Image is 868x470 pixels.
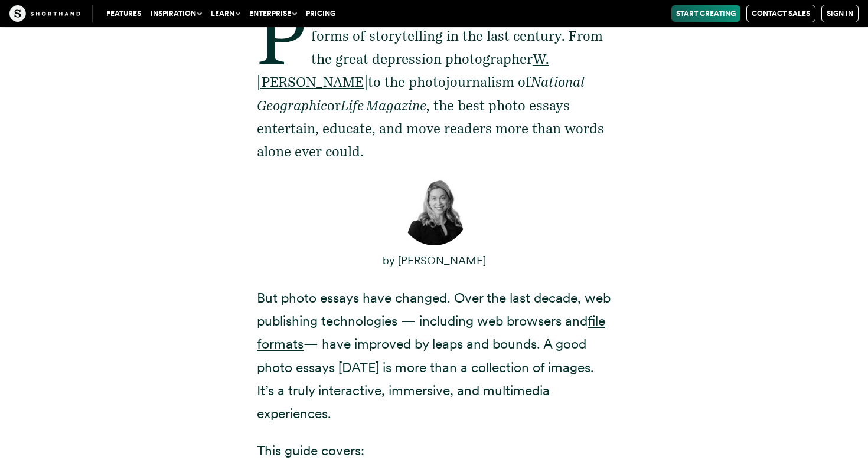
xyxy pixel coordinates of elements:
[341,97,426,114] em: Life Magazine
[244,5,301,22] button: Enterprise
[301,5,340,22] a: Pricing
[821,5,859,22] a: Sign in
[206,5,244,22] button: Learn
[257,74,585,113] em: National Geographic
[146,5,206,22] button: Inspiration
[671,5,740,22] a: Start Creating
[746,5,815,22] a: Contact Sales
[257,51,549,90] a: W. [PERSON_NAME]
[102,5,146,22] a: Features
[257,2,611,163] p: Photo essays are one of the most powerful forms of storytelling in the last century. From the gre...
[257,249,611,272] p: by [PERSON_NAME]
[257,287,611,425] p: But photo essays have changed. Over the last decade, web publishing technologies — including web ...
[257,439,611,462] p: This guide covers:
[9,5,80,22] img: The Craft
